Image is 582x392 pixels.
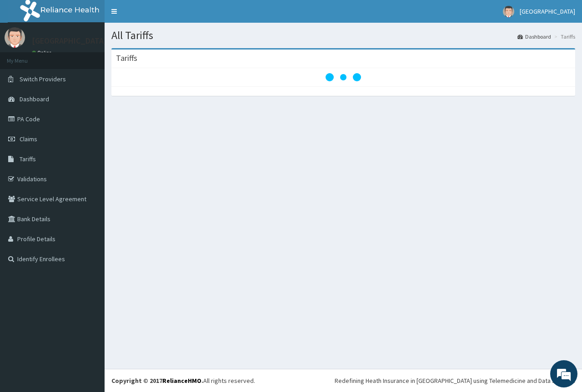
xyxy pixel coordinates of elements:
[32,50,54,56] a: Online
[20,135,37,143] span: Claims
[116,54,137,62] h3: Tariffs
[111,30,575,41] h1: All Tariffs
[5,27,25,48] img: User Image
[20,95,49,103] span: Dashboard
[20,155,36,163] span: Tariffs
[20,75,66,83] span: Switch Providers
[520,7,575,15] span: [GEOGRAPHIC_DATA]
[162,377,201,385] a: RelianceHMO
[105,369,582,392] footer: All rights reserved.
[325,59,361,95] svg: audio-loading
[503,6,514,17] img: User Image
[552,33,575,40] li: Tariffs
[32,37,107,45] p: [GEOGRAPHIC_DATA]
[335,376,575,385] div: Redefining Heath Insurance in [GEOGRAPHIC_DATA] using Telemedicine and Data Science!
[517,33,551,40] a: Dashboard
[111,377,203,385] strong: Copyright © 2017 .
